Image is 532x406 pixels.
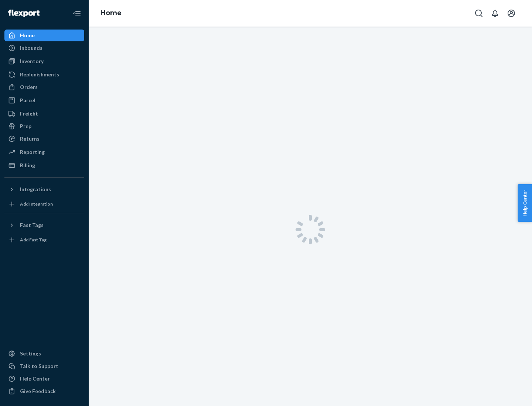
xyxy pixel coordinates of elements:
a: Reporting [4,146,84,158]
div: Talk to Support [20,362,58,370]
div: Prep [20,123,31,130]
a: Talk to Support [4,360,84,372]
a: Parcel [4,94,84,106]
a: Help Center [4,373,84,385]
a: Replenishments [4,69,84,80]
a: Prep [4,120,84,132]
div: Fast Tags [20,221,44,229]
div: Inventory [20,58,44,65]
button: Open Search Box [471,6,486,21]
div: Inbounds [20,44,42,52]
div: Add Fast Tag [20,237,47,243]
div: Help Center [20,375,50,382]
button: Help Center [518,184,532,222]
div: Parcel [20,97,35,104]
ol: breadcrumbs [95,3,127,24]
button: Close Navigation [69,6,84,21]
div: Billing [20,162,35,169]
a: Add Integration [4,198,84,210]
a: Billing [4,159,84,171]
a: Orders [4,81,84,93]
a: Home [100,9,122,17]
button: Fast Tags [4,219,84,231]
img: Flexport logo [8,10,40,17]
a: Inbounds [4,42,84,54]
div: Returns [20,135,40,142]
div: Replenishments [20,71,59,78]
div: Reporting [20,148,45,156]
button: Give Feedback [4,385,84,397]
a: Home [4,30,84,41]
a: Settings [4,348,84,359]
div: Orders [20,83,38,91]
div: Freight [20,110,38,117]
button: Integrations [4,183,84,195]
button: Open account menu [504,6,519,21]
a: Returns [4,133,84,145]
div: Add Integration [20,201,53,207]
button: Open notifications [488,6,502,21]
a: Add Fast Tag [4,234,84,246]
div: Home [20,32,35,39]
a: Inventory [4,55,84,67]
div: Settings [20,350,41,357]
div: Give Feedback [20,388,56,395]
a: Freight [4,108,84,120]
div: Integrations [20,186,51,193]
